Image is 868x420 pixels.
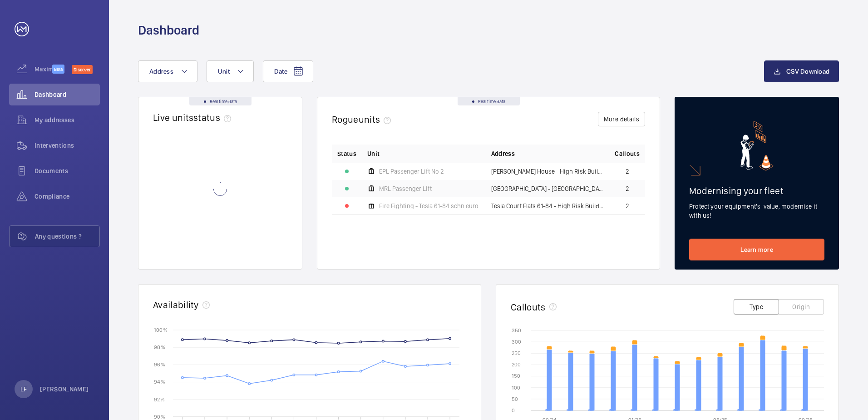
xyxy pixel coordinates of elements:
h2: Modernising your fleet [689,185,824,196]
text: 150 [512,373,520,379]
span: status [193,112,235,123]
span: [PERSON_NAME] House - High Risk Building - [PERSON_NAME][GEOGRAPHIC_DATA] [491,168,604,175]
div: Real time data [458,97,520,105]
p: Status [337,149,356,158]
h2: Availability [153,299,199,310]
span: Dashboard [35,90,100,99]
h2: Live units [153,112,235,123]
span: Discover [72,65,93,74]
text: 92 % [154,396,165,402]
h2: Rogue [332,114,395,125]
text: 96 % [154,361,165,368]
button: CSV Download [764,60,839,82]
text: 350 [512,327,521,334]
span: 2 [626,168,629,175]
span: Any questions ? [35,232,99,241]
text: 100 % [154,326,168,333]
span: My addresses [35,115,100,125]
span: Callouts [615,149,640,158]
span: Beta [52,65,64,74]
button: Address [138,60,197,82]
text: 94 % [154,379,165,385]
span: [GEOGRAPHIC_DATA] - [GEOGRAPHIC_DATA] [491,185,604,192]
span: Address [149,68,173,75]
span: Date [274,68,287,75]
span: Unit [218,68,230,75]
text: 50 [512,396,518,402]
div: Real time data [189,97,252,105]
a: Learn more [689,239,824,260]
h2: Callouts [511,301,546,313]
span: Address [491,149,515,158]
p: [PERSON_NAME] [40,385,89,394]
span: CSV Download [786,68,829,75]
button: Origin [779,299,824,315]
button: Date [263,60,313,82]
span: Unit [367,149,380,158]
text: 250 [512,350,521,356]
span: Maximize [35,65,52,74]
text: 200 [512,361,521,368]
text: 0 [512,407,515,414]
span: MRL Passenger Lift [379,185,432,192]
span: Fire Fighting - Tesla 61-84 schn euro [379,203,478,209]
span: 2 [626,185,629,192]
span: Compliance [35,192,100,201]
text: 300 [512,339,521,345]
span: Tesla Court Flats 61-84 - High Risk Building - Tesla Court Flats 61-84 [491,203,604,209]
span: Interventions [35,141,100,150]
span: EPL Passenger Lift No 2 [379,168,444,175]
p: Protect your equipment's value, modernise it with us! [689,202,824,220]
button: Unit [207,60,254,82]
span: Documents [35,166,100,175]
text: 100 [512,385,520,391]
p: LF [20,385,27,394]
span: 2 [626,203,629,209]
button: Type [734,299,779,315]
img: marketing-card.svg [740,121,774,170]
button: More details [598,112,645,126]
text: 90 % [154,413,165,420]
h1: Dashboard [138,22,199,39]
span: units [359,114,395,125]
text: 98 % [154,344,165,350]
